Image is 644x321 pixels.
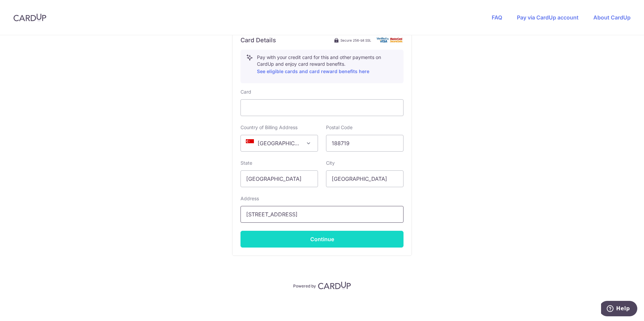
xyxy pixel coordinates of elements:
[601,301,637,318] iframe: Opens a widget where you can find more information
[318,281,351,289] img: CardUp
[326,135,404,152] input: Example 123456
[246,104,398,112] iframe: Secure card payment input frame
[240,135,318,152] span: Singapore
[517,14,579,21] a: Pay via CardUp account
[293,282,316,289] p: Powered by
[492,14,502,21] a: FAQ
[377,37,404,43] img: card secure
[241,135,318,151] span: Singapore
[240,89,251,95] label: Card
[257,54,398,75] p: Pay with your credit card for this and other payments on CardUp and enjoy card reward benefits.
[340,38,371,43] span: Secure 256-bit SSL
[593,14,631,21] a: About CardUp
[326,124,353,131] label: Postal Code
[240,160,252,166] label: State
[240,36,276,44] h6: Card Details
[240,124,298,131] label: Country of Billing Address
[240,195,259,202] label: Address
[240,231,404,248] button: Continue
[326,160,335,166] label: City
[257,68,369,74] a: See eligible cards and card reward benefits here
[13,13,46,21] img: CardUp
